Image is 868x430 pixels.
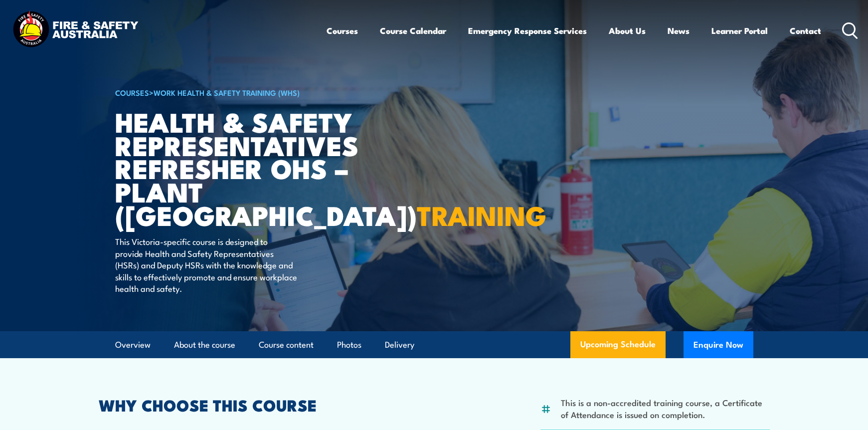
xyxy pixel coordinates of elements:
a: Overview [115,332,151,358]
a: Work Health & Safety Training (WHS) [154,87,300,98]
a: COURSES [115,87,149,98]
a: Emergency Response Services [468,17,587,44]
a: Course content [259,332,314,358]
a: Upcoming Schedule [570,331,666,358]
a: Photos [337,332,361,358]
h2: WHY CHOOSE THIS COURSE [99,398,390,412]
a: About Us [609,17,646,44]
a: Delivery [385,332,414,358]
a: About the course [174,332,235,358]
button: Enquire Now [684,331,753,358]
li: This is a non-accredited training course, a Certificate of Attendance is issued on completion. [561,397,770,420]
h6: > [115,86,361,98]
a: News [668,17,690,44]
a: Learner Portal [711,17,768,44]
a: Courses [327,17,358,44]
a: Course Calendar [380,17,446,44]
strong: TRAINING [417,194,546,235]
h1: Health & Safety Representatives Refresher OHS – Plant ([GEOGRAPHIC_DATA]) [115,110,361,226]
p: This Victoria-specific course is designed to provide Health and Safety Representatives (HSRs) and... [115,235,297,294]
a: Contact [790,17,821,44]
